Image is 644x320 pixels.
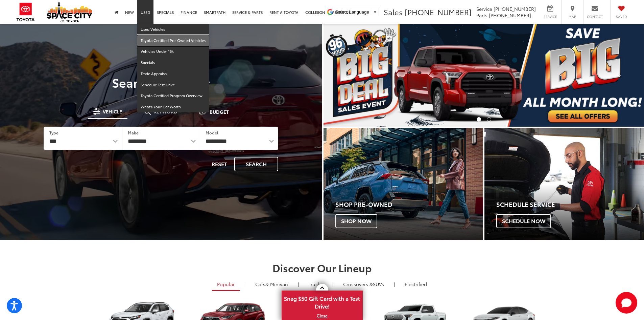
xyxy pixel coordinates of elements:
[324,38,372,113] button: Click to view previous picture.
[614,14,629,19] span: Saved
[153,109,177,114] span: Keyword
[543,14,558,19] span: Service
[137,90,209,102] a: Toyota Certified Program Overview
[28,76,294,89] h3: Search Inventory
[476,5,492,12] span: Service
[282,291,362,312] span: Snag $50 Gift Card with a Test Drive!
[373,9,377,15] span: ▼
[128,130,139,135] label: Make
[47,1,92,22] img: Space City Toyota
[335,9,377,15] a: Select Language​
[206,130,218,135] label: Model
[243,281,247,287] li: |
[212,278,240,291] a: Popular
[496,201,644,208] h4: Schedule Service
[494,5,536,12] span: [PHONE_NUMBER]
[596,38,644,113] button: Click to view next picture.
[496,214,551,228] span: Schedule Now
[616,292,637,314] button: Toggle Chat Window
[384,6,403,17] span: Sales
[234,157,278,171] button: Search
[324,128,483,240] a: Shop Pre-Owned Shop Now
[335,9,369,15] span: Select Language
[137,46,209,57] a: Vehicles Under 15k
[137,35,209,46] a: Toyota Certified Pre-Owned Vehicles
[137,102,209,112] a: What's Your Car Worth
[565,14,580,19] span: Map
[250,278,293,290] a: Cars
[304,278,328,290] a: Trucks
[137,80,209,91] a: Schedule Test Drive
[49,130,58,135] label: Type
[210,109,229,114] span: Budget
[484,128,644,240] a: Schedule Service Schedule Now
[206,157,233,171] button: Reset
[296,281,301,287] li: |
[487,117,491,122] li: Go to slide number 2.
[343,281,373,287] span: Crossovers &
[489,12,531,19] span: [PHONE_NUMBER]
[476,12,487,19] span: Parts
[335,214,377,228] span: Shop Now
[400,278,432,290] a: Electrified
[84,262,560,273] h2: Discover Our Lineup
[405,6,472,17] span: [PHONE_NUMBER]
[477,117,481,122] li: Go to slide number 1.
[103,109,122,114] span: Vehicle
[335,201,483,208] h4: Shop Pre-Owned
[324,128,483,240] div: Toyota
[338,278,389,290] a: SUVs
[137,68,209,80] a: Trade Appraisal
[331,281,335,287] li: |
[484,128,644,240] div: Toyota
[392,281,397,287] li: |
[587,14,603,19] span: Contact
[137,24,209,35] a: Used Vehicles
[265,281,288,287] span: & Minivan
[137,57,209,68] a: Specials
[616,292,637,314] svg: Start Chat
